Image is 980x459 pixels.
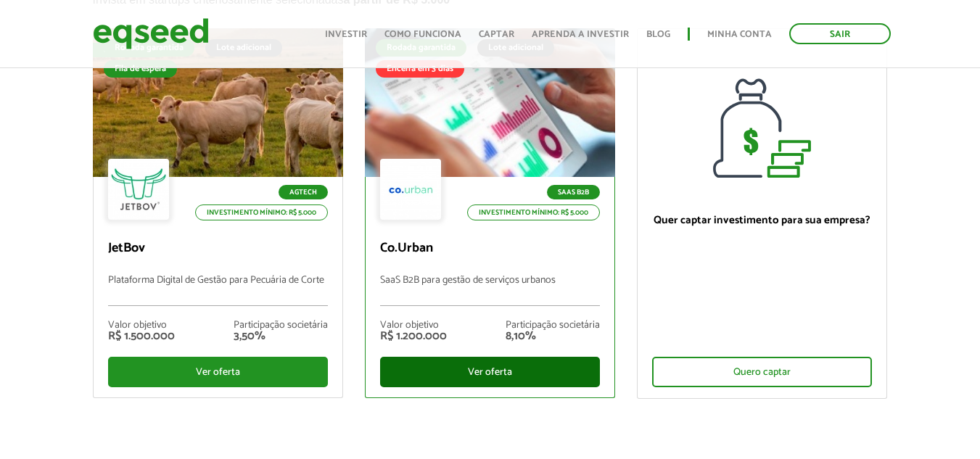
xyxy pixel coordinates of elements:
div: Valor objetivo [380,321,447,331]
p: SaaS B2B [547,185,600,199]
a: Captar [479,30,514,39]
a: Investir [325,30,367,39]
a: Rodada garantida Lote adicional Encerra em 3 dias SaaS B2B Investimento mínimo: R$ 5.000 Co.Urban... [365,28,615,398]
a: Quer captar investimento para sua empresa? Quero captar [637,28,887,399]
p: Investimento mínimo: R$ 5.000 [195,204,328,220]
a: Como funciona [384,30,461,39]
div: Fila de espera [104,60,177,78]
img: EqSeed [93,15,209,53]
div: Encerra em 3 dias [376,60,464,78]
a: Sair [789,23,891,44]
div: Valor objetivo [108,321,175,331]
div: Quero captar [652,357,872,387]
div: R$ 1.200.000 [380,331,447,342]
div: Ver oferta [380,357,600,387]
p: Investimento mínimo: R$ 5.000 [467,204,600,220]
p: Agtech [279,185,328,199]
div: Ver oferta [108,357,328,387]
p: SaaS B2B para gestão de serviços urbanos [380,275,600,306]
p: JetBov [108,241,328,257]
a: Aprenda a investir [532,30,629,39]
div: 3,50% [234,331,328,342]
div: Participação societária [506,321,600,331]
a: Minha conta [707,30,772,39]
p: Plataforma Digital de Gestão para Pecuária de Corte [108,275,328,306]
div: R$ 1.500.000 [108,331,175,342]
a: Fila de espera Rodada garantida Lote adicional Fila de espera Agtech Investimento mínimo: R$ 5.00... [93,28,343,398]
div: 8,10% [506,331,600,342]
div: Participação societária [234,321,328,331]
p: Co.Urban [380,241,600,257]
a: Blog [646,30,670,39]
p: Quer captar investimento para sua empresa? [652,214,872,227]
